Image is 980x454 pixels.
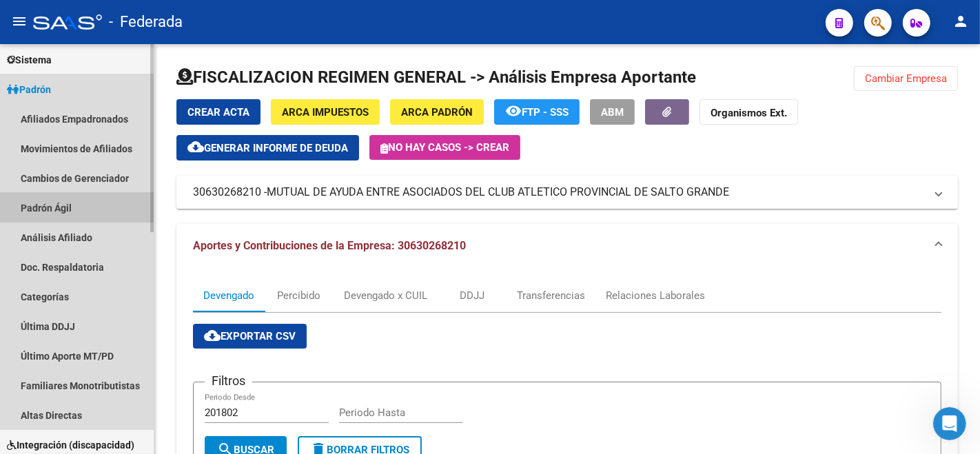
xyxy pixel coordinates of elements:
button: Exportar CSV [193,324,307,349]
button: FTP - SSS [494,99,580,125]
div: Percibido [278,288,321,303]
button: ARCA Padrón [390,99,484,125]
span: ARCA Impuestos [282,106,369,118]
span: Crear Acta [187,106,249,118]
button: ABM [590,99,635,125]
mat-icon: remove_red_eye [505,103,522,119]
button: Organismos Ext. [700,99,798,125]
span: Generar informe de deuda [204,142,348,154]
mat-icon: menu [11,13,28,30]
strong: Organismos Ext. [711,107,787,119]
mat-icon: cloud_download [187,138,204,155]
span: ARCA Padrón [401,106,473,118]
span: Exportar CSV [204,330,296,342]
div: Devengado x CUIL [344,288,427,303]
div: Relaciones Laborales [606,288,705,303]
span: Cambiar Empresa [865,72,947,85]
span: - Federada [109,7,183,37]
button: ARCA Impuestos [271,99,380,125]
button: Cambiar Empresa [854,66,958,91]
span: Integración (discapacidad) [7,437,134,453]
span: MUTUAL DE AYUDA ENTRE ASOCIADOS DEL CLUB ATLETICO PROVINCIAL DE SALTO GRANDE [267,185,729,200]
span: Aportes y Contribuciones de la Empresa: 30630268210 [193,239,466,252]
div: Transferencias [517,288,585,303]
h1: FISCALIZACION REGIMEN GENERAL -> Análisis Empresa Aportante [176,66,696,88]
div: DDJJ [460,288,484,303]
mat-icon: cloud_download [204,327,221,344]
mat-expansion-panel-header: 30630268210 -MUTUAL DE AYUDA ENTRE ASOCIADOS DEL CLUB ATLETICO PROVINCIAL DE SALTO GRANDE [176,176,958,209]
span: Sistema [7,52,52,68]
span: Padrón [7,82,51,97]
mat-icon: person [952,13,969,30]
mat-expansion-panel-header: Aportes y Contribuciones de la Empresa: 30630268210 [176,224,958,268]
button: Generar informe de deuda [176,135,359,161]
div: Devengado [203,288,254,303]
span: No hay casos -> Crear [380,141,509,154]
h3: Filtros [205,371,252,391]
mat-panel-title: 30630268210 - [193,185,925,200]
button: No hay casos -> Crear [369,135,520,160]
span: FTP - SSS [522,106,569,118]
button: Crear Acta [176,99,261,125]
span: ABM [601,106,624,118]
iframe: Intercom live chat [933,407,966,440]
